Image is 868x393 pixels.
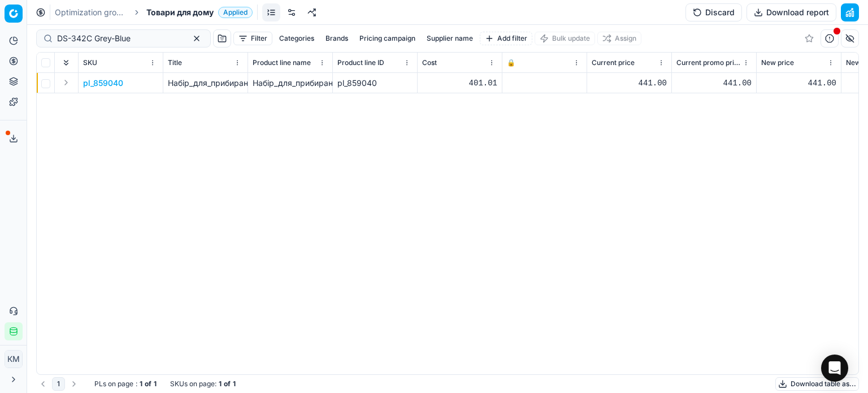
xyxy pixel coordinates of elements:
button: Go to previous page [36,377,50,391]
span: Product line name [253,58,311,67]
button: Expand all [59,56,73,70]
span: New price [761,58,794,67]
nav: breadcrumb [55,7,253,18]
button: Pricing campaign [355,32,420,45]
div: pl_859040 [337,77,413,89]
button: КM [5,350,23,368]
span: SKUs on page : [170,379,216,388]
div: 441.00 [761,77,836,89]
span: SKU [83,58,97,67]
button: Download table as... [775,377,859,391]
button: Filter [233,32,272,45]
input: Search by SKU or title [57,33,181,44]
div: Open Intercom Messenger [821,355,848,382]
span: Applied [218,7,253,18]
nav: pagination [36,377,81,391]
strong: 1 [233,379,236,388]
a: Optimization groups [55,7,127,18]
button: 1 [52,377,65,391]
div: Набір_для_прибирання_Idea_Home_DS-342C_Grey-Blue_(DS-342C_Grey-Blue) [253,77,328,89]
div: 401.01 [422,77,497,89]
button: pl_859040 [83,77,123,89]
strong: of [145,379,151,388]
span: Current price [592,58,635,67]
strong: 1 [154,379,157,388]
button: Brands [321,32,353,45]
button: Categories [275,32,319,45]
button: Download report [747,3,836,21]
span: Current promo price [676,58,740,67]
div: : [94,379,157,388]
span: КM [5,351,22,368]
button: Go to next page [67,377,81,391]
button: Expand [59,76,73,89]
span: PLs on page [94,379,133,388]
span: Товари для дому [146,7,214,18]
span: Title [168,58,182,67]
button: Add filter [480,32,532,45]
div: 441.00 [676,77,752,89]
button: Supplier name [422,32,478,45]
strong: 1 [140,379,142,388]
div: 441.00 [592,77,667,89]
span: Товари для домуApplied [146,7,253,18]
span: 🔒 [507,58,515,67]
strong: 1 [219,379,222,388]
button: Discard [685,3,742,21]
span: Product line ID [337,58,384,67]
span: Набір_для_прибирання_Idea_Home_DS-342C_Grey-Blue_(DS-342C_Grey-Blue) [168,78,461,88]
span: Cost [422,58,437,67]
button: Bulk update [535,32,595,45]
strong: of [224,379,231,388]
button: Assign [597,32,641,45]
